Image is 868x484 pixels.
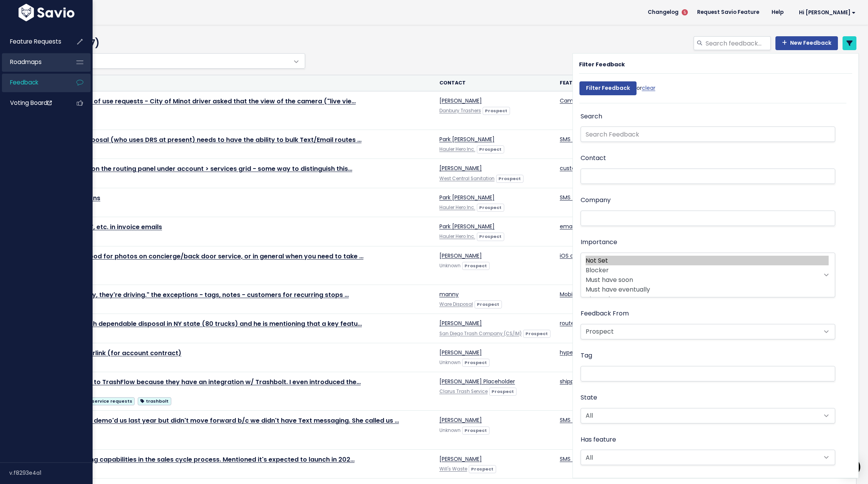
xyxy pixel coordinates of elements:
[464,427,487,433] strong: Prospect
[40,262,430,270] div: [DATE]
[2,33,64,51] a: Feature Requests
[439,233,475,239] a: Hauler Hero Inc.
[40,330,430,338] div: [DATE]
[471,466,493,472] strong: Prospect
[40,233,430,241] div: [DATE]
[579,81,637,95] input: Filter Feedback
[439,319,482,327] a: [PERSON_NAME]
[586,275,829,285] option: Must have soon
[2,74,64,91] a: Feedback
[439,290,459,298] a: manny
[560,164,692,172] a: customer detail> routing section enhancements
[40,97,356,106] a: SAFETY and EASE of use requests - City of Minot driver asked that the view of the camera ("live vie…
[40,290,349,299] a: "driver's are busy, they're driving." the exceptions - tags, notes - customers for recurring stops …
[523,329,551,337] a: Prospect
[439,455,482,463] a: [PERSON_NAME]
[439,427,461,433] span: Unknown
[462,358,490,366] a: Prospect
[485,108,507,114] strong: Prospect
[10,58,42,66] span: Roadmaps
[40,164,352,173] a: I want a red line on the routing panel under account > services grid - some way to distinguish this…
[581,308,629,319] label: Feedback From
[439,378,515,385] a: [PERSON_NAME] Placeholder
[40,378,361,386] a: We lost this deal to TrashFlow because they have an integration w/ Trashbolt. I even introduced the…
[581,237,617,248] label: Importance
[560,194,628,201] a: SMS text service updates
[10,99,52,107] span: Voting Board
[439,416,482,424] a: [PERSON_NAME]
[464,359,487,366] strong: Prospect
[464,263,487,269] strong: Prospect
[35,36,301,50] h4: Feedback (17)
[682,9,688,15] span: 5
[560,378,605,385] a: shipped: Hero API
[705,36,771,50] input: Search feedback...
[439,135,495,143] a: Park [PERSON_NAME]
[2,94,64,112] a: Voting Board
[525,331,548,337] strong: Prospect
[560,290,644,298] a: Mobile 2.0 ( Migration Firebase)
[691,7,765,18] a: Request Savio Feature
[439,263,461,269] span: Unknown
[477,232,504,240] a: Prospect
[439,194,495,201] a: Park [PERSON_NAME]
[439,359,461,366] span: Unknown
[10,78,38,86] span: Feedback
[581,111,602,122] label: Search
[479,146,502,152] strong: Prospect
[479,204,502,211] strong: Prospect
[560,97,613,105] a: Camera integration
[581,195,611,206] label: Company
[477,145,504,153] a: Prospect
[40,388,430,396] div: [DATE]
[439,146,475,152] a: Hauler Hero Inc.
[40,175,430,183] div: [DATE]
[498,175,521,182] strong: Prospect
[462,426,490,434] a: Prospect
[17,4,76,21] img: logo-white.9d6f32f41409.svg
[579,78,655,103] div: or
[2,53,64,71] a: Roadmaps
[581,392,597,403] label: State
[40,146,430,154] div: [DATE]
[491,388,514,395] strong: Prospect
[477,203,504,211] a: Prospect
[439,388,488,395] a: Clarus Trash Service
[560,319,632,327] a: route map enhancements
[560,223,618,230] a: email enhancements
[40,223,162,231] a: include links, PDF, etc. in invoice emails
[581,434,616,445] label: Has feature
[560,416,628,424] a: SMS text service updates
[439,223,495,230] a: Park [PERSON_NAME]
[496,174,524,182] a: Prospect
[560,252,581,260] a: iOS app
[40,416,399,425] a: [PERSON_NAME] demo'd us last year but didn't move forward b/c we didn't have Text messaging. She ...
[439,97,482,105] a: [PERSON_NAME]
[581,153,606,164] label: Contact
[581,126,836,142] input: Search Feedback
[10,37,61,46] span: Feature Requests
[462,261,490,269] a: Prospect
[439,252,482,260] a: [PERSON_NAME]
[439,175,495,182] a: West Central Sanitation
[586,265,829,275] option: Blocker
[560,455,628,463] a: SMS text service updates
[648,10,679,15] span: Changelog
[586,256,829,265] option: Not Set
[489,387,517,395] a: Prospect
[439,349,482,356] a: [PERSON_NAME]
[469,465,496,472] a: Prospect
[40,319,362,328] a: on the phone with dependable disposal in NY state (80 trucks) and he is mentioning that a key featu…
[138,397,171,405] span: trashbolt
[40,427,430,435] div: [DATE]
[40,252,363,261] a: tablets aren't good for photos on concierge/back door service, or in general when you need to take …
[475,300,502,308] a: Prospect
[439,466,467,472] a: Will's Waste
[439,301,473,307] a: Ware Disposal
[586,285,829,294] option: Must have eventually
[40,455,355,464] a: Requested texting capabilities in the sales cycle process. Mentioned it's expected to launch in 202…
[479,233,502,239] strong: Prospect
[555,75,697,91] th: Feature
[477,301,499,307] strong: Prospect
[35,53,305,69] span: Everything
